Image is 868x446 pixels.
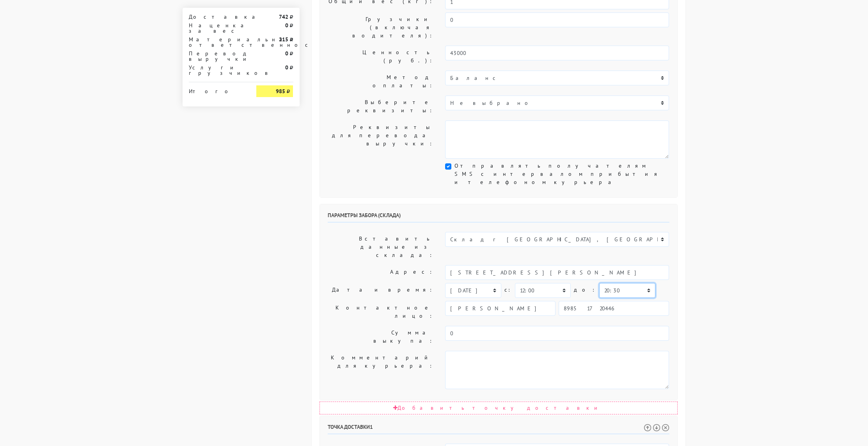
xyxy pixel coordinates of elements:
[183,51,251,62] div: Перевод выручки
[279,13,288,20] strong: 742
[574,283,596,297] label: до:
[322,265,440,280] label: Адрес:
[183,37,251,48] div: Материальная ответственность
[183,23,251,34] div: Наценка за вес
[322,120,440,159] label: Реквизиты для перевода выручки:
[322,283,440,298] label: Дата и время:
[322,301,440,323] label: Контактное лицо:
[322,46,440,67] label: Ценность (руб.):
[322,96,440,117] label: Выберите реквизиты:
[285,22,288,29] strong: 0
[328,424,669,434] h6: Точка доставки
[189,85,245,94] div: Итого
[322,351,440,389] label: Комментарий для курьера:
[276,88,285,95] strong: 985
[322,326,440,348] label: Сумма выкупа:
[322,232,440,262] label: Вставить данные из склада:
[504,283,512,297] label: c:
[559,301,669,316] input: Телефон
[445,301,556,316] input: Имя
[285,64,288,71] strong: 0
[183,65,251,76] div: Услуги грузчиков
[454,162,669,186] label: Отправлять получателям SMS с интервалом прибытия и телефоном курьера
[285,50,288,57] strong: 0
[328,212,669,223] h6: Параметры забора (склада)
[183,14,251,19] div: Доставка
[370,423,373,430] span: 1
[322,12,440,42] label: Грузчики (включая водителя):
[320,402,678,414] div: Добавить точку доставки
[279,36,288,43] strong: 215
[322,71,440,92] label: Метод оплаты:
